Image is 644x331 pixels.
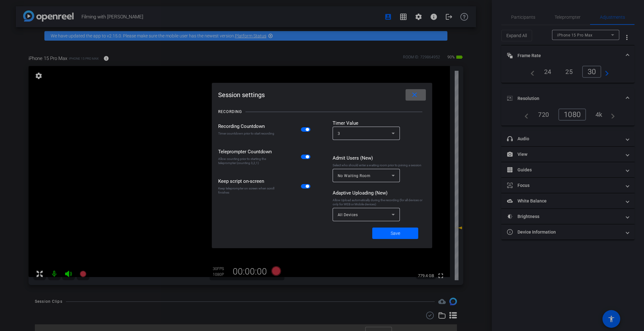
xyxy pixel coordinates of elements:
openreel-title-line: RECORDING [218,104,426,120]
div: Keep teleprompter on screen when scroll finishes [218,186,277,195]
div: Allow counting prior to starting the teleprompter (counting 3,2,1) [218,157,277,165]
div: Admit Users (New) [333,155,426,162]
span: Save [391,230,400,237]
div: Teleprompter Countdown [218,148,277,155]
span: All Devices [338,213,358,217]
div: Allow Upload automatically during the recording (for all devices or only for WEB or Mobile devices) [333,198,426,206]
div: Timer Value [333,120,426,127]
button: Save [372,228,418,239]
mat-icon: close [411,91,419,99]
div: Timer countdown prior to start recording [218,131,277,136]
div: Recording Countdown [218,123,277,130]
span: No Waiting Room [338,174,371,178]
div: Keep script on-screen [218,178,277,185]
div: RECORDING [218,109,242,115]
div: Adaptive Uploading (New) [333,189,426,196]
div: Select who should enter a waiting room prior to joining a session [333,163,426,167]
span: 3 [338,131,340,136]
div: Session settings [218,89,426,101]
